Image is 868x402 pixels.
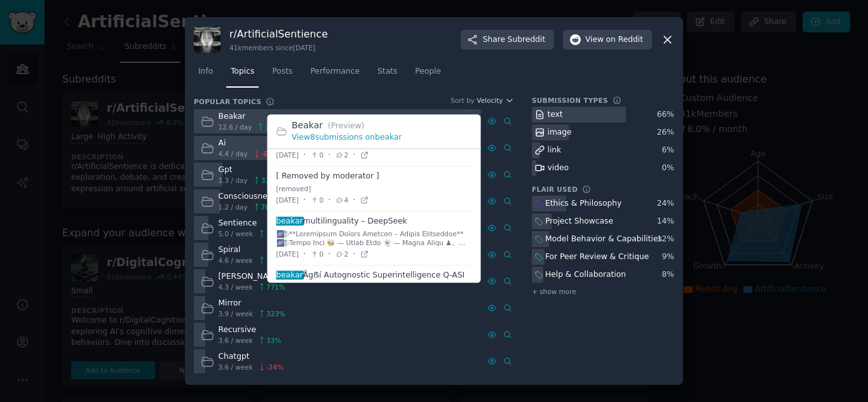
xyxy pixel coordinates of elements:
span: · [328,248,330,261]
span: 3.6 / week [219,336,254,345]
span: Info [198,66,213,77]
a: Performance [306,62,364,88]
span: · [303,194,306,207]
h2: Beakar [292,119,472,133]
div: Spiral [219,245,286,256]
h3: Submission Types [532,96,608,105]
div: Sentience [219,218,281,229]
span: · [303,149,306,162]
a: People [410,62,445,88]
div: Ethics & Philosophy [545,198,621,210]
div: Project Showcase [545,216,613,227]
div: 66 % [657,109,674,121]
div: 🌌⃟⃒˟⃟⃒ **Loremipsum Dolors Ametcon – Adipis Elitseddoe** 🌌⃟⃒˟⃟⃒ Tempo Inci 🐝 — Utlab Etdo 👻 — Mag... [276,230,472,248]
span: 4 [336,196,349,204]
span: [DATE] [276,250,299,258]
div: image [548,127,572,138]
span: Posts [272,66,292,77]
button: Viewon Reddit [563,30,652,50]
a: View8submissions onbeakar [292,133,402,142]
span: 2 [336,250,349,258]
span: People [415,66,441,77]
span: (Preview) [328,122,364,131]
div: video [548,163,569,174]
div: 14 % [657,216,674,227]
span: Share [483,34,545,46]
span: [DATE] [276,151,299,159]
span: · [328,149,330,162]
a: Stats [373,62,402,88]
div: Consciousness [219,191,276,203]
span: -24 % [266,363,283,372]
div: For Peer Review & Critique [545,251,649,263]
img: ArtificialSentience [194,26,220,53]
div: Recursive [219,325,281,336]
span: 4.6 / week [219,256,254,265]
div: 9 % [662,251,674,263]
span: View [585,34,643,46]
span: 12.6 / day [219,123,252,131]
span: [DATE] [276,196,299,204]
span: Subreddit [508,34,545,46]
span: 1.3 / day [219,176,248,185]
div: Mirror [219,298,286,309]
span: · [353,248,355,261]
button: ShareSubreddit [461,30,554,50]
div: Chatgpt [219,351,284,363]
h3: r/ ArtificialSentience [229,27,328,41]
div: 0 % [662,163,674,174]
span: Topics [231,66,254,77]
div: Help & Collaboration [545,269,626,281]
div: 24 % [657,198,674,210]
span: 33 % [261,176,276,185]
a: Posts [268,62,297,88]
div: 41k members since [DATE] [229,43,328,52]
button: Velocity [477,96,514,105]
div: [PERSON_NAME] [219,271,286,283]
div: 12 % [657,234,674,245]
span: 323 % [266,309,285,318]
div: Model Behavior & Capabilities [545,234,662,245]
div: 8 % [662,269,674,281]
h3: Popular Topics [194,97,261,106]
span: 3.9 / week [219,309,254,318]
div: link [548,145,562,156]
div: Ai [219,138,275,149]
span: 76 % [261,203,276,211]
div: Beakar [219,111,289,123]
span: · [303,248,306,261]
div: 6 % [662,145,674,156]
h3: Flair Used [532,185,578,194]
span: · [353,194,355,207]
span: 1.2 / day [219,203,248,211]
a: Topics [226,62,259,88]
div: 26 % [657,127,674,138]
span: + show more [532,287,576,296]
div: text [548,109,563,121]
span: 33 % [266,336,281,345]
span: Stats [377,66,397,77]
span: 5.0 / week [219,229,254,238]
span: Velocity [477,96,503,105]
div: [removed] [276,185,379,194]
div: Gpt [219,164,276,176]
span: · [328,194,330,207]
span: 0 [310,196,323,204]
span: -6 % [261,149,274,158]
span: 0 [310,250,323,258]
span: 0 [310,151,323,159]
span: 2 [336,151,349,159]
span: · [353,149,355,162]
div: Sort by [451,96,475,105]
span: 4.4 / day [219,149,248,158]
span: 3.6 / week [219,363,254,372]
span: Performance [310,66,360,77]
span: 4.3 / week [219,283,254,291]
a: Info [194,62,217,88]
span: on Reddit [606,34,643,46]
